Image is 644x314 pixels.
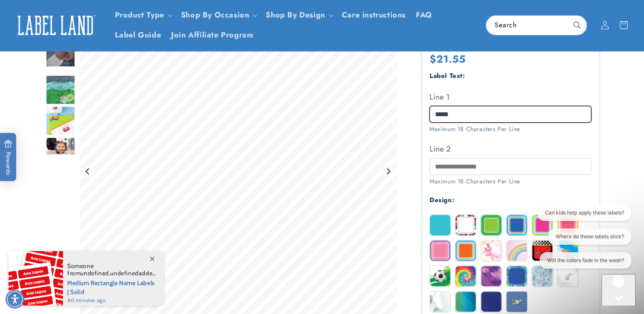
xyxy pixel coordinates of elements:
span: Medium Rectangle Name Labels | Solid [67,277,156,297]
div: Maximum 18 Characters Per Line [429,125,591,134]
span: FAQ [416,10,432,20]
a: Shop By Design [266,9,325,20]
span: 40 minutes ago [67,297,156,304]
img: Border [481,215,501,235]
span: Rewards [4,140,12,175]
span: Join Affiliate Program [171,30,253,40]
img: Color Stick N' Wear® Labels - Label Land [46,137,75,167]
label: Design: [429,195,454,205]
div: Go to slide 4 [46,75,75,105]
iframe: Gorgias live chat messenger [601,274,635,305]
img: Rainbow [507,240,527,261]
span: undefined [110,269,138,277]
img: Solid [430,215,450,235]
iframe: Sign Up via Text for Offers [7,246,108,271]
a: Product Type [115,9,164,20]
label: Line 2 [429,142,591,156]
summary: Shop By Occasion [176,5,261,25]
span: Shop By Occasion [181,10,249,20]
div: Go to slide 3 [46,44,75,74]
img: Abstract Butterfly [481,240,501,261]
summary: Shop By Design [260,5,336,25]
img: Tie Dye [455,266,476,286]
img: Geo [532,266,552,286]
img: Pink [430,240,450,261]
span: $21.55 [429,51,466,66]
img: Strokes [507,266,527,286]
img: Blue [507,215,527,235]
img: Orange [455,240,476,261]
img: Leaf [558,266,578,286]
a: Care instructions [337,5,411,25]
a: Label Guide [110,25,166,45]
button: Search [568,16,587,34]
div: Go to slide 5 [46,106,75,136]
a: Label Land [10,9,101,42]
iframe: Gorgias live chat conversation starters [526,205,635,276]
img: null [46,50,75,67]
div: Maximum 18 Characters Per Line [429,177,591,186]
img: Stripes [455,215,476,235]
label: Label Text: [429,71,465,80]
img: Brush [481,266,501,286]
summary: Product Type [110,5,176,25]
a: Join Affiliate Program [166,25,258,45]
span: undefined [80,269,109,277]
div: Accessibility Menu [6,290,24,308]
a: FAQ [411,5,438,25]
img: Watercolor [430,291,450,312]
span: Label Guide [115,30,161,40]
img: Triangles [481,291,501,312]
img: Galaxy [507,291,527,312]
button: Previous slide [82,166,94,177]
div: Go to slide 6 [46,137,75,167]
img: Color Stick N' Wear® Labels - Label Land [46,75,75,105]
img: Color Stick N' Wear® Labels - Label Land [46,106,75,136]
img: Label Land [13,12,98,38]
span: Someone from , added this product to their cart. [67,263,156,277]
label: Line 1 [429,90,591,104]
button: Next slide [382,166,394,177]
img: Gradient [455,291,476,312]
span: Care instructions [342,10,406,20]
img: Soccer [430,266,450,286]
